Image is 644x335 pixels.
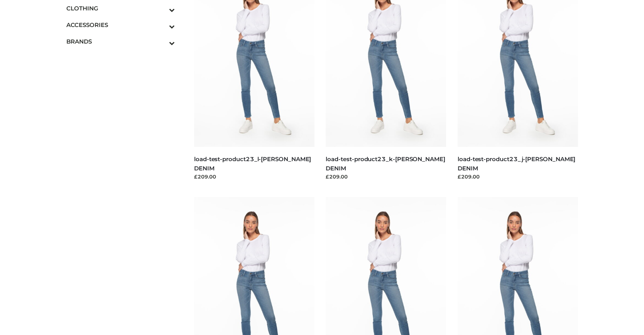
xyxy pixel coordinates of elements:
[326,155,445,172] a: load-test-product23_k-[PERSON_NAME] DENIM
[326,173,446,180] div: £209.00
[458,173,578,180] div: £209.00
[148,33,175,50] button: Toggle Submenu
[66,4,175,13] span: CLOTHING
[458,155,575,172] a: load-test-product23_j-[PERSON_NAME] DENIM
[66,17,175,33] a: ACCESSORIESToggle Submenu
[194,173,314,180] div: £209.00
[148,17,175,33] button: Toggle Submenu
[194,155,311,172] a: load-test-product23_l-[PERSON_NAME] DENIM
[66,37,175,46] span: BRANDS
[66,33,175,50] a: BRANDSToggle Submenu
[66,20,175,29] span: ACCESSORIES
